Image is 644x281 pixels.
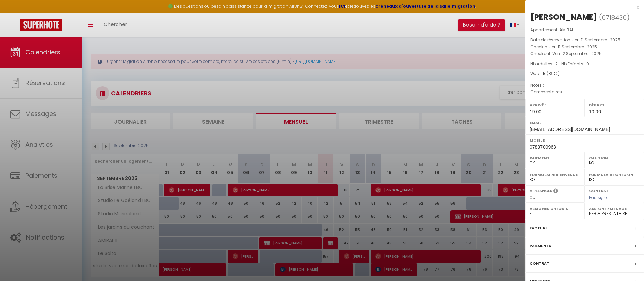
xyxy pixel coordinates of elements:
[589,205,640,212] label: Assigner Menage
[552,51,602,56] span: Ven 12 Septembre . 2025
[530,82,639,89] p: Notes :
[547,71,560,76] span: ( € )
[589,109,601,115] span: 10:00
[564,89,566,95] span: -
[559,27,577,33] span: AMIRAL II
[530,155,580,161] label: Paiement
[589,195,609,200] span: Pas signé
[530,12,597,22] div: [PERSON_NAME]
[530,50,639,57] p: Checkout :
[530,43,639,50] p: Checkin :
[589,188,609,192] label: Contrat
[530,102,580,108] label: Arrivée
[530,71,639,77] div: Website
[530,144,556,150] span: 0783700963
[525,3,639,12] div: x
[5,3,26,23] button: Ouvrir le widget de chat LiveChat
[530,225,547,232] label: Facture
[530,171,580,178] label: Formulaire Bienvenue
[530,242,551,249] label: Paiements
[544,82,546,88] span: -
[549,44,597,50] span: Jeu 11 Septembre . 2025
[589,155,640,161] label: Caution
[599,13,630,22] span: ( )
[530,37,639,43] p: Date de réservation :
[572,37,620,43] span: Jeu 11 Septembre . 2025
[589,102,640,108] label: Départ
[530,137,640,144] label: Mobile
[530,188,552,194] label: A relancer
[530,127,610,132] span: [EMAIL_ADDRESS][DOMAIN_NAME]
[530,61,589,67] span: Nb Adultes : 2 -
[530,260,549,267] label: Contrat
[589,171,640,178] label: Formulaire Checkin
[530,109,541,115] span: 19:00
[530,205,580,212] label: Assigner Checkin
[530,27,639,33] p: Appartement :
[602,13,627,22] span: 6718436
[553,188,558,195] i: Sélectionner OUI si vous souhaiter envoyer les séquences de messages post-checkout
[615,250,639,276] iframe: Chat
[530,89,639,95] p: Commentaires :
[548,71,554,76] span: 89
[530,119,640,126] label: Email
[561,61,589,67] span: Nb Enfants : 0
